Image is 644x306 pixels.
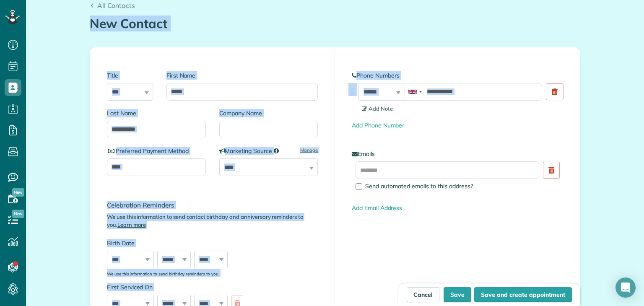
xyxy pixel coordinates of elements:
a: Add Email Address [352,204,402,212]
label: Birth Date [107,239,247,247]
h4: Celebration Reminders [107,202,318,209]
label: Company Name [219,109,318,117]
a: Add Phone Number [352,122,404,129]
span: Send automated emails to this address? [365,182,473,190]
span: New [12,188,24,197]
span: New [12,210,24,218]
label: First Serviced On [107,283,247,291]
button: Save and create appointment [474,287,572,302]
sub: We use this information to send birthday reminders to you. [107,271,219,276]
button: Save [444,287,471,302]
div: Open Intercom Messenger [615,277,636,298]
label: Last Name [107,109,206,117]
label: Preferred Payment Method [107,147,206,155]
label: Title [107,71,153,80]
label: First Name [166,71,318,80]
h1: New Contact [90,17,580,31]
label: Marketing Source [219,147,318,155]
a: Manage [300,147,318,153]
a: Learn more [117,221,146,228]
label: Phone Numbers [352,71,563,80]
div: United Kingdom: +44 [405,83,424,100]
p: We use this information to send contact birthday and anniversary reminders to you. [107,213,318,229]
span: Add Note [362,105,393,112]
img: drag_indicator-119b368615184ecde3eda3c64c821f6cf29d3e2b97b89ee44bc31753036683e5.png [348,87,357,96]
label: Emails [352,150,563,158]
a: All Contacts [90,0,135,10]
span: All Contacts [97,1,135,10]
a: Cancel [407,287,439,302]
